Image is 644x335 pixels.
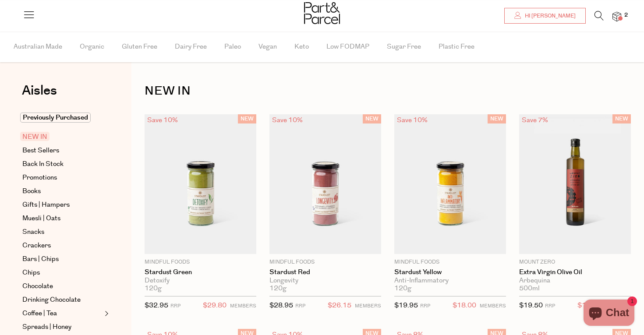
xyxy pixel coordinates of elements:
[230,303,256,309] small: MEMBERS
[488,114,506,123] span: NEW
[22,227,44,237] span: Snacks
[519,301,543,310] span: $19.50
[22,268,102,278] a: Chips
[22,145,102,156] a: Best Sellers
[145,277,256,285] div: Detoxify
[269,114,305,126] div: Save 10%
[394,114,430,126] div: Save 10%
[145,114,180,126] div: Save 10%
[22,254,102,264] a: Bars | Chips
[304,2,340,24] img: Part&Parcel
[22,159,102,169] a: Back In Stock
[175,32,207,62] span: Dairy Free
[295,303,305,309] small: RRP
[22,268,40,278] span: Chips
[22,186,102,197] a: Books
[269,285,287,293] span: 120g
[22,81,57,100] span: Aisles
[80,32,104,62] span: Organic
[22,308,57,319] span: Coffee | Tea
[612,12,621,21] a: 2
[22,322,102,332] a: Spreads | Honey
[22,240,51,251] span: Crackers
[145,81,631,101] h1: NEW IN
[269,277,381,285] div: Longevity
[394,301,418,310] span: $19.95
[258,32,277,62] span: Vegan
[545,303,555,309] small: RRP
[612,114,631,123] span: NEW
[269,114,381,254] img: Stardust Red
[14,32,62,62] span: Australian Made
[22,173,57,183] span: Promotions
[203,300,226,311] span: $29.80
[355,303,381,309] small: MEMBERS
[22,240,102,251] a: Crackers
[577,300,601,311] span: $18.15
[22,227,102,237] a: Snacks
[22,295,102,305] a: Drinking Chocolate
[326,32,369,62] span: Low FODMAP
[394,285,411,293] span: 120g
[453,300,476,311] span: $18.00
[439,32,474,62] span: Plastic Free
[269,268,381,276] a: Stardust Red
[22,186,41,197] span: Books
[519,258,631,266] p: Mount Zero
[22,159,64,169] span: Back In Stock
[394,258,506,266] p: Mindful Foods
[22,213,60,224] span: Muesli | Oats
[420,303,430,309] small: RRP
[581,300,637,328] inbox-online-store-chat: Shopify online store chat
[145,268,256,276] a: Stardust Green
[22,308,102,319] a: Coffee | Tea
[363,114,381,123] span: NEW
[394,277,506,285] div: Anti-Inflammatory
[269,301,293,310] span: $28.95
[145,114,256,254] img: Stardust Green
[22,132,102,142] a: NEW IN
[170,303,180,309] small: RRP
[145,285,162,293] span: 120g
[22,113,102,123] a: Previously Purchased
[519,285,540,293] span: 500ml
[22,281,102,292] a: Chocolate
[22,322,71,332] span: Spreads | Honey
[122,32,157,62] span: Gluten Free
[519,277,631,285] div: Arbequina
[22,281,53,292] span: Chocolate
[145,258,256,266] p: Mindful Foods
[519,114,551,126] div: Save 7%
[22,200,102,210] a: Gifts | Hampers
[22,200,70,210] span: Gifts | Hampers
[22,254,59,264] span: Bars | Chips
[328,300,351,311] span: $26.15
[22,173,102,183] a: Promotions
[103,308,109,319] button: Expand/Collapse Coffee | Tea
[394,114,506,254] img: Stardust Yellow
[269,258,381,266] p: Mindful Foods
[519,268,631,276] a: Extra Virgin Olive Oil
[523,12,576,20] span: Hi [PERSON_NAME]
[238,114,256,123] span: NEW
[20,113,91,123] span: Previously Purchased
[224,32,241,62] span: Paleo
[519,114,631,254] img: Extra Virgin Olive Oil
[22,145,59,156] span: Best Sellers
[294,32,309,62] span: Keto
[394,268,506,276] a: Stardust Yellow
[504,8,586,24] a: Hi [PERSON_NAME]
[22,295,81,305] span: Drinking Chocolate
[622,11,630,19] span: 2
[145,301,168,310] span: $32.95
[387,32,421,62] span: Sugar Free
[480,303,506,309] small: MEMBERS
[22,213,102,224] a: Muesli | Oats
[22,84,57,106] a: Aisles
[20,132,50,141] span: NEW IN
